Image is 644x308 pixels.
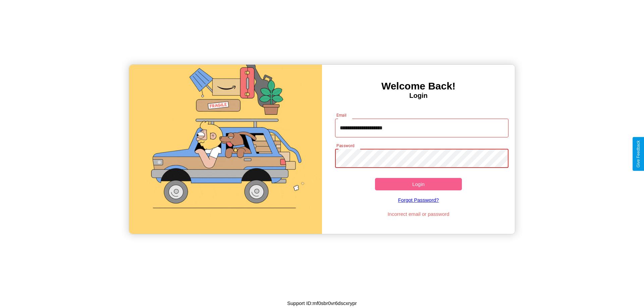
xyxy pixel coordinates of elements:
[322,92,515,100] h4: Login
[636,140,641,168] div: Give Feedback
[332,190,505,209] a: Forgot Password?
[336,143,354,148] label: Password
[375,178,462,190] button: Login
[129,65,322,234] img: gif
[332,209,505,219] p: Incorrect email or password
[322,80,515,92] h3: Welcome Back!
[287,299,357,308] p: Support ID: mf0sbr0vr6dscxrypr
[336,112,347,118] label: Email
